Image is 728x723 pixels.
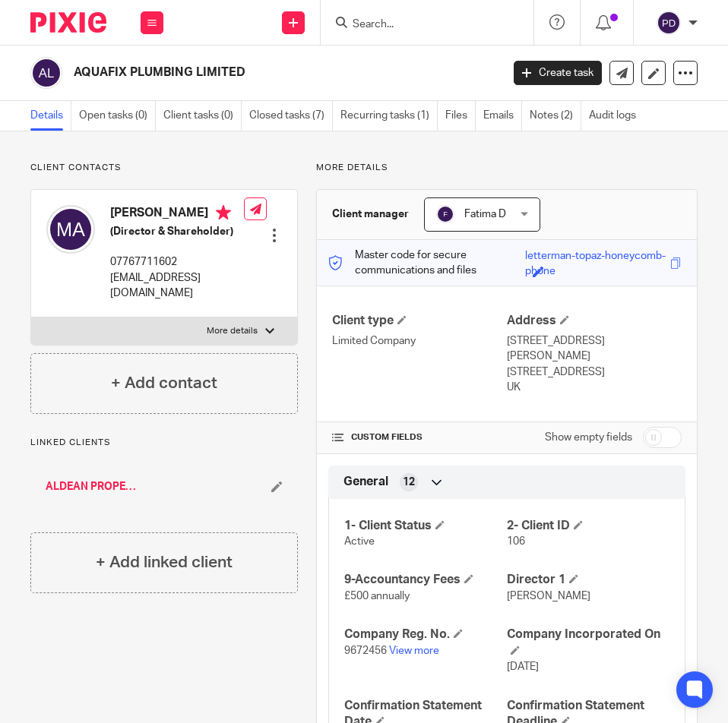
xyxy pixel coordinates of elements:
span: 106 [507,536,525,547]
a: Recurring tasks (1) [340,101,438,131]
p: More details [316,162,698,174]
h2: AQUAFIX PLUMBING LIMITED [74,65,407,81]
a: Open tasks (0) [79,101,156,131]
a: ALDEAN PROPERTY MANAGEMENT LTD [46,479,141,494]
p: Client contacts [30,162,298,174]
h4: Client type [332,313,507,329]
span: £500 annually [344,591,410,601]
h4: Company Reg. No. [344,627,507,642]
img: svg%3E [657,11,681,35]
h4: [PERSON_NAME] [110,205,244,224]
a: Client tasks (0) [163,101,242,131]
h4: + Add linked client [96,551,233,574]
label: Show empty fields [545,430,632,445]
a: Emails [483,101,522,131]
h4: CUSTOM FIELDS [332,431,507,444]
span: 12 [403,475,415,490]
img: svg%3E [30,57,62,89]
a: View more [389,646,439,656]
h4: Company Incorporated On [507,627,669,659]
a: Closed tasks (7) [249,101,333,131]
h4: Director 1 [507,572,669,588]
h3: Client manager [332,207,409,222]
p: Master code for secure communications and files [328,248,526,279]
p: More details [207,325,258,337]
p: [STREET_ADDRESS] [507,365,682,380]
span: [PERSON_NAME] [507,591,590,601]
div: letterman-topaz-honeycomb-phone [525,248,666,266]
i: Primary [216,205,231,220]
h4: + Add contact [111,371,217,395]
p: [EMAIL_ADDRESS][DOMAIN_NAME] [110,270,244,302]
a: Details [30,101,71,131]
h4: Address [507,313,682,329]
a: Create task [514,61,602,85]
p: Limited Company [332,333,507,349]
a: Files [445,101,476,131]
span: General [343,474,388,490]
span: 9672456 [344,646,387,656]
span: Fatima D [464,209,506,219]
img: svg%3E [46,205,95,254]
a: Audit logs [589,101,644,131]
span: [DATE] [507,661,539,672]
p: [STREET_ADDRESS][PERSON_NAME] [507,333,682,365]
h4: 1- Client Status [344,518,507,534]
p: UK [507,380,682,395]
span: Active [344,536,375,547]
h5: (Director & Shareholder) [110,224,244,239]
input: Search [351,18,488,32]
img: Pixie [30,12,106,33]
p: Linked clients [30,437,298,449]
a: Notes (2) [530,101,581,131]
p: 07767711602 [110,254,244,270]
h4: 9-Accountancy Fees [344,572,507,588]
h4: 2- Client ID [507,518,669,534]
img: svg%3E [436,205,454,223]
